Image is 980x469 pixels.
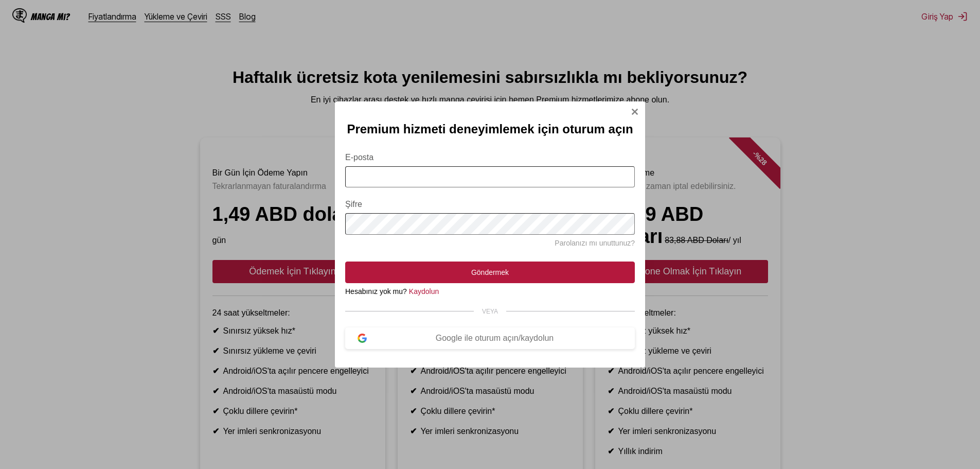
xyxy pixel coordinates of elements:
a: Kaydolun [409,287,439,296]
a: Parolanızı mı unuttunuz? [555,239,635,247]
button: Google ile oturum açın/kaydolun [345,327,635,349]
font: VEYA [482,308,498,315]
font: Hesabınız yok mu? [345,287,407,296]
font: Şifre [345,200,362,209]
img: google logosu [358,334,367,343]
font: Premium hizmeti deneyimlemek için oturum açın [347,122,633,136]
button: Göndermek [345,262,635,283]
font: E-posta [345,153,373,162]
font: Google ile oturum açın/kaydolun [436,334,554,342]
img: Kapalı [631,108,639,116]
div: Oturum Açma Modalı [335,101,645,368]
font: Göndermek [471,268,509,276]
